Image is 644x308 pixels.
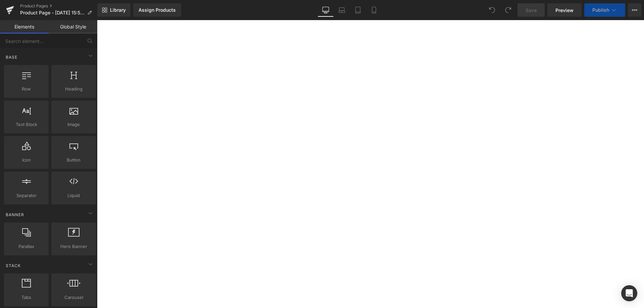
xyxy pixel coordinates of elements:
span: Stack [5,262,21,269]
span: Text Block [6,121,47,128]
span: Button [53,157,94,164]
span: Separator [6,192,47,199]
div: Open Intercom Messenger [621,285,637,301]
span: Library [110,7,126,13]
span: Liquid [53,192,94,199]
button: Redo [501,3,515,17]
span: Banner [5,211,25,218]
span: Carousel [53,294,94,301]
span: Tabs [6,294,47,301]
span: Icon [6,157,47,164]
button: More [628,3,641,17]
button: Undo [485,3,499,17]
a: Laptop [334,3,350,17]
a: Desktop [318,3,334,17]
a: Product Pages [20,3,97,9]
div: Assign Products [139,7,176,13]
a: Preview [547,3,582,17]
span: Parallax [6,243,47,250]
span: Publish [592,7,609,13]
span: Product Page - [DATE] 15:55:30 [20,10,85,15]
a: Global Style [49,20,97,34]
button: Publish [584,3,625,17]
span: Heading [53,85,94,93]
span: Hero Banner [53,243,94,250]
span: Base [5,54,18,60]
span: Save [526,7,537,14]
a: New Library [97,3,130,17]
span: Row [6,85,47,93]
a: Mobile [366,3,382,17]
span: Preview [555,7,574,14]
a: Tablet [350,3,366,17]
span: Image [53,121,94,128]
